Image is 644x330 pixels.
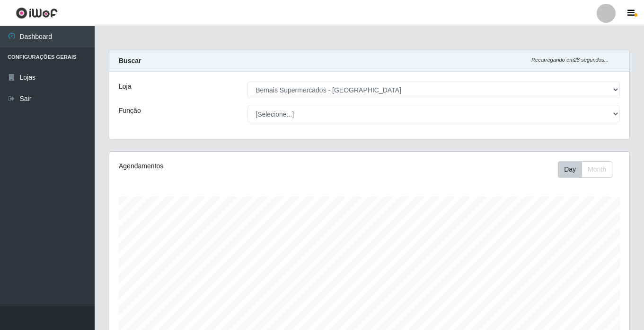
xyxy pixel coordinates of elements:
[582,161,612,178] button: Month
[16,7,58,19] img: CoreUI Logo
[119,82,131,92] label: Loja
[531,57,609,63] i: Recarregando em 28 segundos...
[558,161,612,178] div: First group
[119,57,141,64] strong: Buscar
[119,106,141,116] label: Função
[558,161,620,178] div: Toolbar with button groups
[119,161,319,171] div: Agendamentos
[558,161,582,178] button: Day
